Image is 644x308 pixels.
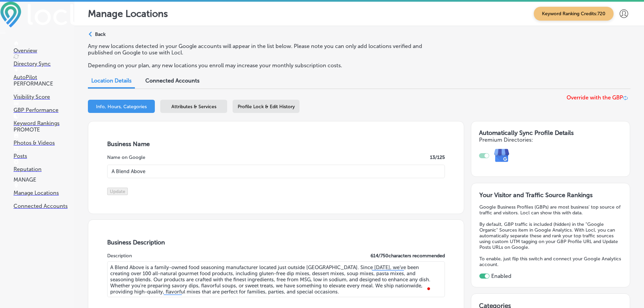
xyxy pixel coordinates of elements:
[14,140,74,146] p: Photos & Videos
[107,165,445,178] input: Enter Location Name
[238,104,295,110] span: Profile Lock & Edit History
[479,221,622,250] p: By default, GBP traffic is included (hidden) in the "Google Organic" Sources item in Google Analy...
[479,256,622,267] p: To enable, just flip this switch and connect your Google Analytics account.
[14,190,74,196] p: Manage Locations
[14,87,74,100] a: Visibility Score
[14,166,74,172] p: Reputation
[107,253,132,259] label: Description
[14,153,74,159] p: Posts
[14,126,74,133] p: PROMOTE
[14,133,74,146] a: Photos & Videos
[489,143,515,168] img: e7ababfa220611ac49bdb491a11684a6.png
[567,94,623,101] span: Override with the GBP
[14,74,74,80] p: AutoPilot
[88,43,440,56] p: Any new locations detected in your Google accounts will appear in the list below. Please note you...
[107,140,445,148] h3: Business Name
[14,41,74,54] a: Overview
[91,77,132,84] span: Location Details
[14,196,74,209] a: Connected Accounts
[14,183,74,196] a: Manage Locations
[14,80,74,87] p: PERFORMANCE
[145,77,199,84] span: Connected Accounts
[14,114,74,126] a: Keyword Rankings
[479,129,622,137] h3: Automatically Sync Profile Details
[430,155,445,160] label: 13 /125
[171,104,216,110] span: Attributes & Services
[479,191,622,199] h3: Your Visitor and Traffic Source Rankings
[14,120,74,126] p: Keyword Rankings
[107,155,145,160] label: Name on Google
[14,176,74,183] p: MANAGE
[14,203,74,209] p: Connected Accounts
[14,61,74,67] p: Directory Sync
[14,47,74,54] p: Overview
[88,62,440,69] p: Depending on your plan, any new locations you enroll may increase your monthly subscription costs.
[96,104,147,110] span: Info, Hours, Categories
[88,8,168,19] p: Manage Locations
[107,261,445,297] textarea: To enrich screen reader interactions, please activate Accessibility in Grammarly extension settings
[534,7,614,21] span: Keyword Ranking Credits: 720
[479,204,622,216] p: Google Business Profiles (GBPs) are most business' top source of traffic and visitors. Locl can s...
[479,137,622,143] h4: Premium Directories:
[14,68,74,80] a: AutoPilot
[14,100,74,113] a: GBP Performance
[14,107,74,113] p: GBP Performance
[14,160,74,172] a: Reputation
[371,253,445,259] label: 614 / 750 characters recommended
[107,188,128,195] button: Update
[107,239,445,246] h3: Business Description
[14,146,74,159] a: Posts
[95,31,105,37] p: Back
[491,273,511,279] label: Enabled
[14,54,74,67] a: Directory Sync
[14,94,74,100] p: Visibility Score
